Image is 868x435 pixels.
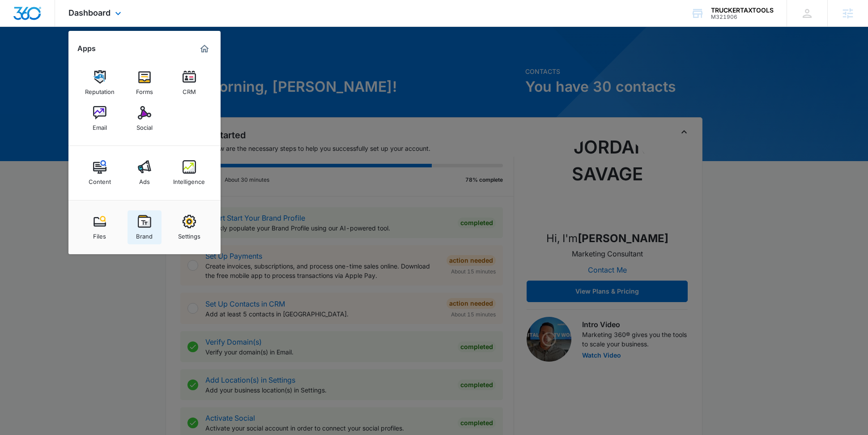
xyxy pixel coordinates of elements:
a: Settings [172,210,206,244]
div: Ads [139,174,150,185]
a: Brand [128,210,162,244]
span: Dashboard [68,8,111,17]
a: Ads [128,156,162,190]
a: Marketing 360® Dashboard [197,42,212,56]
div: Reputation [85,84,115,95]
div: Brand [136,228,153,240]
a: Forms [128,66,162,100]
div: Forms [136,84,153,95]
a: Social [128,102,162,136]
a: CRM [172,66,206,100]
div: Settings [178,228,200,240]
a: Files [83,210,117,244]
div: Social [136,119,153,131]
div: Email [93,119,107,131]
a: Reputation [83,66,117,100]
div: Intelligence [173,174,205,185]
h2: Apps [77,44,96,53]
a: Intelligence [172,156,206,190]
div: account name [711,7,774,14]
div: Content [89,174,111,185]
a: Email [83,102,117,136]
div: Files [93,228,106,240]
a: Content [83,156,117,190]
div: CRM [183,84,196,95]
div: account id [711,14,774,20]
